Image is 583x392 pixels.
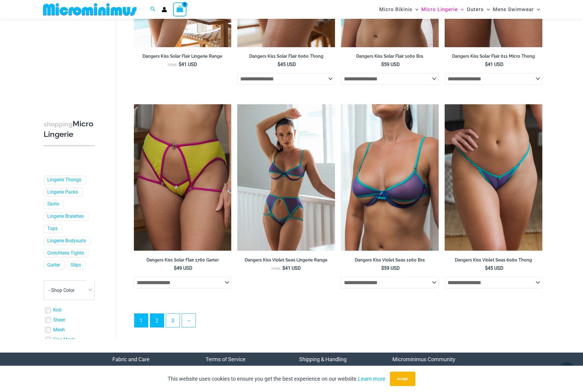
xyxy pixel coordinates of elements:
h2: Dangers Kiss Solar Flair Lingerie Range [134,53,232,59]
a: Learn more [358,376,385,382]
a: Dangers Kiss Violet Seas Lingerie Range [237,257,335,265]
span: From: [271,267,281,271]
span: - Shop Color [49,287,74,293]
a: Micro LingerieMenu ToggleMenu Toggle [420,2,465,17]
a: Dangers Kiss Solar Flair 6060 Thong 1760 Garter 03Dangers Kiss Solar Flair 6060 Thong 1760 Garter... [134,104,232,251]
a: Skirts [47,201,59,207]
a: Knit [53,307,62,313]
a: Dangers Kiss Violet Seas 1060 Bra [341,257,439,265]
a: Search icon link [150,6,156,13]
img: MM SHOP LOGO FLAT [41,3,139,16]
a: Lingerie Packs [47,189,78,195]
a: Page 3 [166,314,180,327]
span: Menu Toggle [484,2,490,17]
a: Dangers Kiss Violet Seas 6060 Thong 01Dangers Kiss Violet Seas 6060 Thong 02Dangers Kiss Violet S... [445,104,542,251]
span: $ [174,265,177,271]
bdi: 41 USD [282,265,301,271]
span: Micro Lingerie [421,2,458,17]
a: Crotchless Tights [47,250,84,256]
a: Shipping & Handling [299,356,347,362]
a: Dangers Kiss Violet Seas 6060 Thong [445,257,542,265]
span: From: [168,63,177,67]
span: Mens Swimwear [493,2,534,17]
a: Dangers Kiss Solar Flair 1760 Garter [134,257,232,265]
bdi: 59 USD [381,265,400,271]
a: Dangers Kiss Violet Seas 1060 Bra 6060 Thong 1760 Garter 02Dangers Kiss Violet Seas 1060 Bra 6060... [237,104,335,251]
span: Menu Toggle [534,2,540,17]
a: Sheer [53,317,65,323]
a: View Shopping Cart, empty [173,2,187,16]
a: Slips [71,262,81,268]
h2: Dangers Kiss Violet Seas 1060 Bra [341,257,439,263]
a: Page 2 [150,314,164,327]
a: Terms of Service [206,356,246,362]
span: $ [282,265,285,271]
bdi: 49 USD [174,265,192,271]
span: $ [381,265,384,271]
bdi: 41 USD [485,62,504,67]
span: shopping [44,120,73,128]
a: Dangers Kiss Solar Flair 611 Micro Thong [445,53,542,61]
bdi: 59 USD [381,62,400,67]
span: Outers [467,2,484,17]
nav: Site Navigation [377,1,543,18]
a: Mesh [53,327,65,333]
a: Dangers Kiss Solar Flair 6060 Thong [237,53,335,61]
span: Page 1 [134,314,148,327]
span: Micro Bikinis [379,2,412,17]
span: - Shop Color [44,281,94,300]
nav: Product Pagination [134,313,542,331]
a: Mens SwimwearMenu ToggleMenu Toggle [491,2,541,17]
h2: Dangers Kiss Violet Seas Lingerie Range [237,257,335,263]
a: Tops [47,226,58,232]
a: Dangers Kiss Solar Flair 1060 Bra [341,53,439,61]
a: Fabric and Care [112,356,150,362]
p: This website uses cookies to ensure you get the best experience on our website. [168,374,385,383]
span: $ [179,62,181,67]
a: Lingerie Bralettes [47,213,84,220]
button: Accept [390,372,415,386]
a: Fine Mesh [53,337,75,343]
bdi: 41 USD [179,62,197,67]
span: Menu Toggle [458,2,464,17]
span: Menu Toggle [412,2,418,17]
span: $ [485,265,488,271]
span: $ [485,62,488,67]
bdi: 45 USD [278,62,296,67]
h2: Dangers Kiss Solar Flair 1760 Garter [134,257,232,263]
a: Lingerie Thongs [47,177,81,183]
a: Dangers Kiss Violet Seas 1060 Bra 01Dangers Kiss Violet Seas 1060 Bra 611 Micro 04Dangers Kiss Vi... [341,104,439,251]
span: - Shop Color [44,280,95,300]
img: Dangers Kiss Solar Flair 6060 Thong 1760 Garter 03 [134,104,232,251]
a: Garter [47,262,60,268]
a: → [182,314,195,327]
img: Dangers Kiss Violet Seas 1060 Bra 01 [341,104,439,251]
bdi: 45 USD [485,265,504,271]
h2: Dangers Kiss Solar Flair 1060 Bra [341,53,439,59]
a: Lingerie Bodysuits [47,238,86,244]
img: Dangers Kiss Violet Seas 6060 Thong 01 [445,104,542,251]
a: Micro BikinisMenu ToggleMenu Toggle [378,2,420,17]
img: Dangers Kiss Violet Seas 1060 Bra 6060 Thong 1760 Garter 02 [237,104,335,251]
h3: Micro Lingerie [44,119,95,140]
h2: Dangers Kiss Solar Flair 6060 Thong [237,53,335,59]
a: OutersMenu ToggleMenu Toggle [465,2,491,17]
h2: Dangers Kiss Solar Flair 611 Micro Thong [445,53,542,59]
h2: Dangers Kiss Violet Seas 6060 Thong [445,257,542,263]
a: Microminimus Community [392,356,455,362]
span: $ [278,62,280,67]
a: Dangers Kiss Solar Flair Lingerie Range [134,53,232,61]
span: $ [381,62,384,67]
a: Account icon link [162,7,167,12]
